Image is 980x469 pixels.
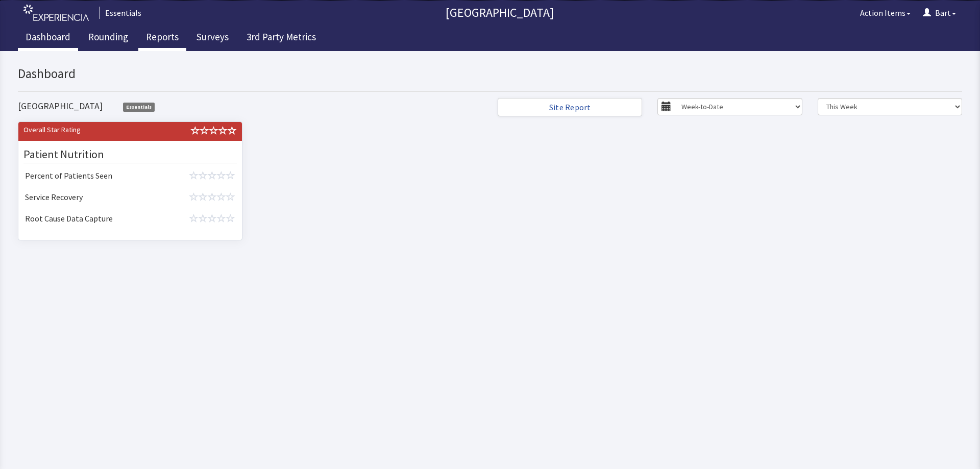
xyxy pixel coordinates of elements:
a: Rounding [81,26,136,51]
button: Action Items [854,3,917,23]
a: Site Report [498,47,642,66]
span: Essentials [123,52,155,61]
button: Bart [917,3,962,23]
a: Surveys [189,26,236,51]
h4: [GEOGRAPHIC_DATA] [18,50,103,60]
td: Percent of Patients Seen [21,115,161,136]
a: Dashboard [18,26,78,51]
p: [GEOGRAPHIC_DATA] [145,5,854,21]
div: Patient Nutrition [23,95,237,112]
a: 3rd Party Metrics [239,26,324,51]
a: Reports [138,26,186,51]
img: experiencia_logo.png [23,5,89,21]
div: Essentials [100,7,141,19]
td: Root Cause Data Capture [21,158,161,179]
h2: Dashboard [18,16,722,30]
td: Service Recovery [21,136,161,158]
div: Overall Star Rating [16,73,130,84]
